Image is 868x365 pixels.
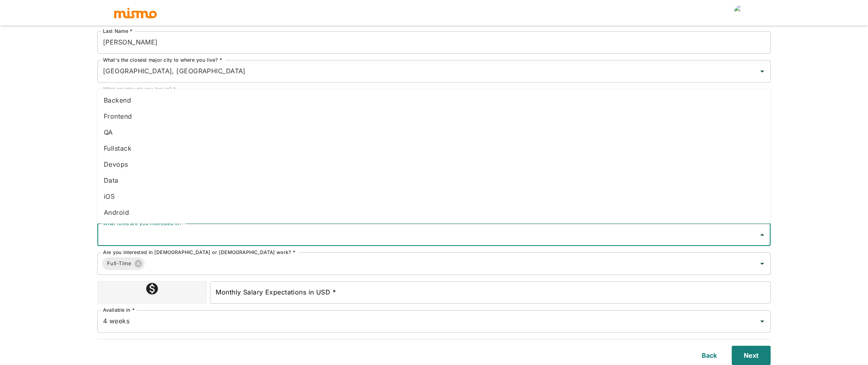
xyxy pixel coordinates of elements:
[757,229,768,240] button: Close
[97,204,771,220] li: Android
[696,346,722,365] button: Back
[97,124,771,140] li: QA
[102,257,145,270] div: Full-Time
[97,156,771,172] li: Devops
[113,7,157,19] img: logo
[103,85,176,92] label: What country do you live in? *
[103,220,182,227] label: What roles are you interested in?
[103,249,295,256] label: Are you interested in [DEMOGRAPHIC_DATA] or [DEMOGRAPHIC_DATA] work? *
[103,56,222,63] label: What's the closest major city to where you live? *
[734,5,750,21] img: Luis Anibal Olivares Zarraga
[757,258,768,269] button: Open
[757,316,768,327] button: Open
[97,188,771,204] li: iOS
[103,307,135,313] label: Available in *
[103,28,132,34] label: Last Name *
[102,259,136,268] span: Full-Time
[97,140,771,156] li: Fullstack
[97,92,771,108] li: Backend
[732,346,771,365] button: Next
[97,172,771,188] li: Data
[97,108,771,124] li: Frontend
[757,66,768,77] button: Open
